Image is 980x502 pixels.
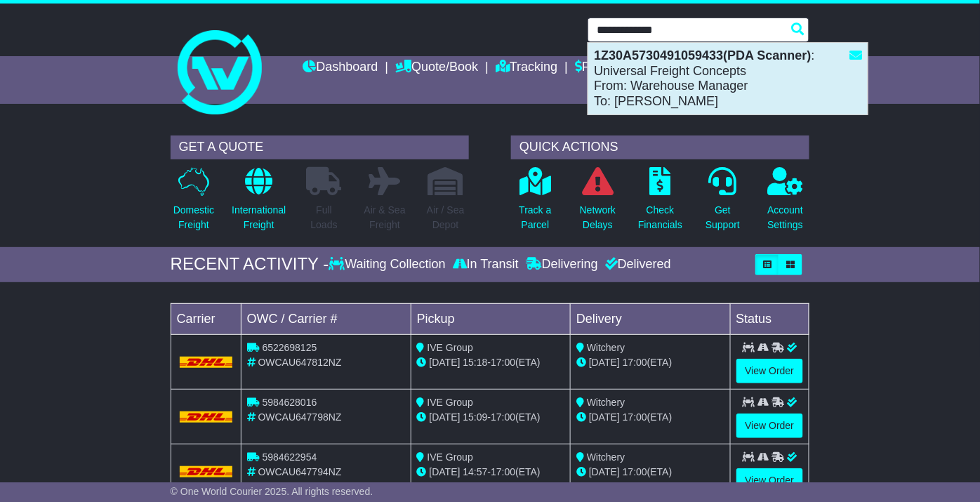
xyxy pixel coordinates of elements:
[428,397,473,408] span: IVE Group
[623,411,647,423] span: 17:00
[180,466,232,477] img: DHL.png
[736,414,804,438] a: View Order
[491,466,515,477] span: 17:00
[736,468,804,493] a: View Order
[706,203,740,232] p: Get Support
[395,56,478,80] a: Quote/Book
[580,203,616,232] p: Network Delays
[511,136,809,159] div: QUICK ACTIONS
[575,56,639,80] a: Financials
[303,56,378,80] a: Dashboard
[736,359,804,383] a: View Order
[258,466,342,477] span: OWCAU647794NZ
[587,451,625,463] span: Witchery
[417,410,564,425] div: - (ETA)
[518,166,552,240] a: Track aParcel
[171,486,373,497] span: © One World Courier 2025. All rights reserved.
[263,397,317,408] span: 5984628016
[576,355,724,370] div: (ETA)
[623,357,647,368] span: 17:00
[263,342,317,353] span: 6522698125
[588,43,868,114] div: : Universal Freight Concepts From: Warehouse Manager To: [PERSON_NAME]
[767,203,803,232] p: Account Settings
[180,411,232,423] img: DHL.png
[519,203,551,232] p: Track a Parcel
[730,303,809,334] td: Status
[173,203,214,232] p: Domestic Freight
[576,465,724,480] div: (ETA)
[637,166,683,240] a: CheckFinancials
[463,357,488,368] span: 15:18
[417,355,564,370] div: - (ETA)
[171,136,469,159] div: GET A QUOTE
[411,303,570,334] td: Pickup
[463,411,488,423] span: 15:09
[307,203,342,232] p: Full Loads
[623,466,647,477] span: 17:00
[427,203,465,232] p: Air / Sea Depot
[430,411,461,423] span: [DATE]
[589,357,620,368] span: [DATE]
[589,411,620,423] span: [DATE]
[602,257,671,272] div: Delivered
[241,303,411,334] td: OWC / Carrier #
[496,56,557,80] a: Tracking
[258,357,342,368] span: OWCAU647812NZ
[638,203,682,232] p: Check Financials
[587,342,625,353] span: Witchery
[491,411,515,423] span: 17:00
[428,451,473,463] span: IVE Group
[449,257,522,272] div: In Transit
[258,411,342,423] span: OWCAU647798NZ
[576,410,724,425] div: (ETA)
[329,257,449,272] div: Waiting Collection
[364,203,406,232] p: Air & Sea Freight
[171,303,241,334] td: Carrier
[430,466,461,477] span: [DATE]
[171,254,329,275] div: RECENT ACTIVITY -
[231,166,286,240] a: InternationalFreight
[589,466,620,477] span: [DATE]
[232,203,286,232] p: International Freight
[417,465,564,480] div: - (ETA)
[463,466,488,477] span: 14:57
[430,357,461,368] span: [DATE]
[173,166,215,240] a: DomesticFreight
[594,48,812,62] strong: 1Z30A5730491059433(PDA Scanner)
[491,357,515,368] span: 17:00
[571,303,730,334] td: Delivery
[522,257,602,272] div: Delivering
[705,166,741,240] a: GetSupport
[180,357,232,368] img: DHL.png
[428,342,473,353] span: IVE Group
[587,397,625,408] span: Witchery
[263,451,317,463] span: 5984622954
[767,166,804,240] a: AccountSettings
[579,166,616,240] a: NetworkDelays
